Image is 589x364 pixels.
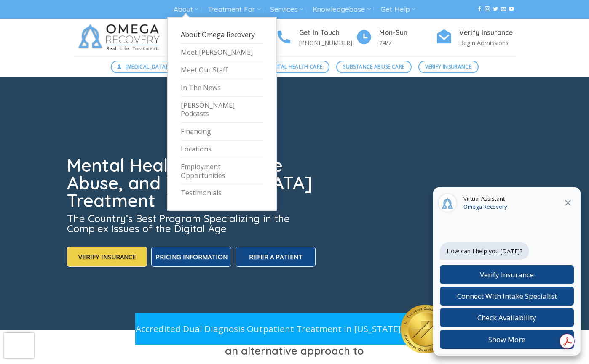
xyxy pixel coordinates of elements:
a: Get Help [380,2,415,17]
a: Get In Touch [PHONE_NUMBER] [276,27,356,48]
a: About Omega Recovery [181,26,263,44]
a: Locations [181,141,263,158]
a: Verify Insurance Begin Admissions [436,27,516,48]
h4: Mon-Sun [379,27,436,38]
a: [MEDICAL_DATA] [111,61,175,73]
span: Substance Abuse Care [343,63,404,71]
a: Follow on YouTube [509,6,514,12]
a: Treatment For [208,2,260,17]
a: Meet Our Staff [181,61,263,79]
a: Knowledgebase [313,2,371,17]
a: Mental Health Care [260,61,329,73]
img: Omega Recovery [73,19,168,56]
a: Services [270,2,303,17]
p: Accredited Dual Diagnosis Outpatient Treatment in [US_STATE] [135,322,401,336]
h4: Get In Touch [299,27,356,38]
p: [PHONE_NUMBER] [299,38,356,48]
h3: The Country’s Best Program Specializing in the Complex Issues of the Digital Age [67,213,317,234]
a: Testimonials [181,184,263,202]
a: Follow on Facebook [477,6,482,12]
a: Send us an email [501,6,506,12]
a: In The News [181,79,263,97]
h4: Verify Insurance [459,27,516,38]
h3: an alternative approach to [73,343,516,359]
a: Follow on Instagram [485,6,490,12]
span: [MEDICAL_DATA] [126,63,168,71]
a: Verify Insurance [418,61,479,73]
a: Meet [PERSON_NAME] [181,44,263,61]
a: Follow on Twitter [493,6,498,12]
iframe: reCAPTCHA [4,333,34,358]
p: 24/7 [379,38,436,48]
a: Financing [181,123,263,141]
p: Begin Admissions [459,38,516,48]
a: Employment Opportunities [181,158,263,185]
a: Substance Abuse Care [336,61,412,73]
span: Mental Health Care [267,63,322,71]
a: [PERSON_NAME] Podcasts [181,97,263,123]
a: About [174,2,198,17]
h1: Mental Health, Substance Abuse, and [MEDICAL_DATA] Treatment [67,157,317,210]
span: Verify Insurance [425,63,471,71]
